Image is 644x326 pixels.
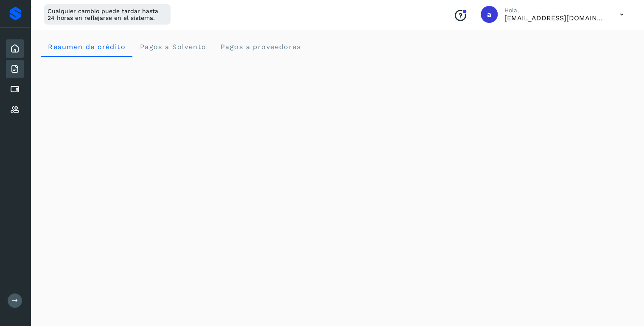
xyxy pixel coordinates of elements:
div: Facturas [6,60,24,78]
p: antoniovmtz@yahoo.com.mx [504,14,606,22]
span: Pagos a Solvento [139,43,206,51]
div: Cualquier cambio puede tardar hasta 24 horas en reflejarse en el sistema. [44,4,171,25]
p: Hola, [504,7,606,14]
div: Cuentas por pagar [6,80,24,99]
div: Proveedores [6,100,24,119]
span: Pagos a proveedores [220,43,301,51]
div: Inicio [6,39,24,58]
span: Resumen de crédito [48,43,126,51]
